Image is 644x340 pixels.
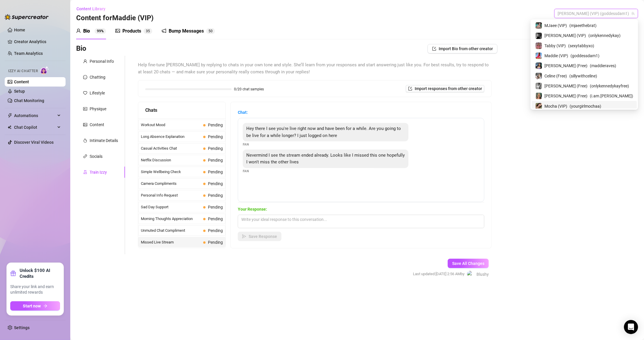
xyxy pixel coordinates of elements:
span: [PERSON_NAME] (Free) [545,93,588,99]
div: Train Izzy [90,169,107,175]
span: Pending [208,146,223,151]
span: 5 [148,29,150,33]
a: Discover Viral Videos [14,140,54,145]
span: Sad Day Support [141,204,201,210]
span: Casual Activities Chat [141,146,201,151]
img: Maddie (Free) [536,62,542,69]
span: Pending [208,216,223,221]
span: idcard [83,107,87,111]
img: Ellie (Free) [536,93,542,99]
span: ( onlykennedykayfree ) [590,83,629,89]
span: Workout Mood [141,122,201,128]
span: Maddie (VIP) [545,53,568,59]
span: team [631,12,635,15]
span: [PERSON_NAME] (Free) [545,83,588,89]
img: Blushy [467,271,474,278]
img: logo-BBDzfeDw.svg [5,14,49,20]
span: Celine (Free) [545,73,567,79]
img: Kennedy (VIP) [536,33,542,39]
span: Pending [208,205,223,209]
div: Products [122,28,141,35]
span: Maddie (VIP) (goddessdam1) [558,9,635,18]
button: Content Library [76,4,110,13]
img: Celine (Free) [536,73,542,79]
span: user [83,59,87,63]
button: Save All Changes [448,259,489,268]
sup: 99% [95,28,106,34]
span: Mocha (VIP) [545,103,568,109]
span: 5 [209,29,211,33]
span: Camera Compliments [141,181,201,187]
h3: Bio [76,44,86,53]
span: Help fine-tune [PERSON_NAME] by replying to chats in your own tone and style. She’ll learn from y... [138,62,492,75]
button: Import responses from other creator [406,85,484,92]
img: Maddie (VIP) [536,53,542,59]
a: Chat Monitoring [14,98,44,103]
span: [PERSON_NAME] (VIP) [545,32,586,39]
span: ( sexytabbyxo ) [568,43,595,49]
span: heart [83,91,87,95]
span: Start now [23,304,41,308]
div: Chatting [90,74,105,80]
span: ( i.am.[PERSON_NAME] ) [590,93,633,99]
span: gift [10,270,16,276]
sup: 50 [206,28,215,34]
span: Chat Copilot [14,123,56,132]
span: Save All Changes [452,261,484,266]
button: Save Response [238,232,281,241]
span: Fan [243,142,249,147]
a: Settings [14,325,30,330]
span: Netflix Discussion [141,157,201,163]
span: picture [83,123,87,127]
span: Pending [208,158,223,163]
span: ( sillywithceline ) [570,73,597,79]
button: Import Bio from other creator [428,44,498,53]
span: ( goddessdam1 ) [571,53,600,59]
span: link [83,154,87,158]
h3: Content for Maddie (VIP) [76,13,153,23]
strong: Your Response: [238,207,267,212]
div: Intimate Details [90,137,118,144]
span: Morning Thoughts Appreciation [141,216,201,222]
span: Pending [208,123,223,127]
span: Chats [145,106,157,114]
span: picture [115,28,120,33]
sup: 35 [144,28,152,34]
span: Unmuted Chat Compliment [141,228,201,234]
span: user [76,28,81,33]
span: fire [83,138,87,143]
a: Creator Analytics [14,37,61,46]
div: Personal Info [90,58,114,65]
div: Socials [90,153,103,160]
span: Missed Live Stream [141,239,201,245]
span: ( onlykennedykay ) [589,32,621,39]
span: Pending [208,181,223,186]
a: Setup [14,89,25,94]
a: Content [14,79,29,84]
span: notification [162,28,166,33]
div: Physique [90,106,106,112]
span: thunderbolt [8,113,12,118]
div: Bio [83,28,90,35]
div: Bump Messages [169,28,204,35]
span: Last updated: [DATE] 2:56 AM by [413,271,464,277]
img: Mocha (VIP) [536,103,542,109]
span: Simple Wellbeing Check [141,169,201,175]
strong: Unlock $100 AI Credits [20,268,60,279]
button: Start nowarrow-right [10,301,60,311]
span: Blushy [476,271,489,278]
img: Tabby (VIP) [536,43,542,49]
span: Pending [208,134,223,139]
div: Content [90,121,104,128]
span: ( mjaeethebrat ) [570,22,597,29]
span: Tabby (VIP) [545,43,566,49]
span: Personal Info Request [141,192,201,198]
span: [PERSON_NAME] (Free) [545,62,588,69]
span: Content Library [76,6,105,11]
span: MJaee (VIP) [545,22,567,29]
span: Izzy AI Chatter [8,68,38,74]
strong: Chat: [238,110,248,115]
span: Automations [14,111,56,120]
span: 0/20 chat samples [234,87,264,91]
span: arrow-right [43,304,47,308]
